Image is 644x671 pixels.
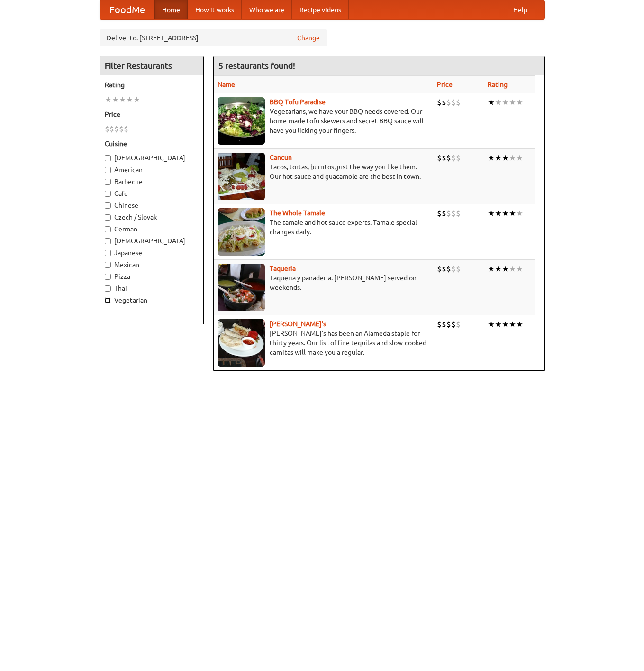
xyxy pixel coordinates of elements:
b: BBQ Tofu Paradise [270,98,326,106]
li: ★ [495,208,502,219]
li: $ [437,208,442,219]
li: ★ [502,153,509,163]
li: $ [456,264,461,274]
a: Recipe videos [292,0,349,19]
p: The tamale and hot sauce experts. Tamale special changes daily. [218,218,429,237]
li: ★ [516,97,523,108]
li: $ [456,97,461,108]
li: ★ [509,97,516,108]
li: ★ [502,264,509,274]
li: ★ [112,94,119,105]
li: ★ [509,208,516,219]
li: $ [451,97,456,108]
li: $ [446,264,451,274]
label: Thai [105,284,199,293]
img: tofuparadise.jpg [218,97,265,145]
ng-pluralize: 5 restaurants found! [218,61,295,70]
p: [PERSON_NAME]'s has been an Alameda staple for thirty years. Our list of fine tequilas and slow-c... [218,329,429,357]
h5: Cuisine [105,139,199,148]
a: Name [218,81,235,88]
li: $ [456,208,461,219]
img: wholetamale.jpg [218,208,265,256]
a: [PERSON_NAME]'s [270,320,326,328]
a: Change [297,33,320,43]
li: ★ [105,94,112,105]
a: Cancun [270,154,292,161]
li: ★ [488,97,495,108]
img: cancun.jpg [218,153,265,200]
label: American [105,165,199,175]
li: ★ [133,94,140,105]
input: American [105,167,111,173]
li: $ [437,264,442,274]
li: $ [446,319,451,330]
li: ★ [495,319,502,330]
li: $ [437,153,442,163]
li: ★ [509,264,516,274]
label: German [105,224,199,234]
p: Taqueria y panaderia. [PERSON_NAME] served on weekends. [218,273,429,292]
label: [DEMOGRAPHIC_DATA] [105,236,199,246]
li: $ [442,319,446,330]
li: $ [119,124,124,134]
input: [DEMOGRAPHIC_DATA] [105,238,111,244]
p: Vegetarians, we have your BBQ needs covered. Our home-made tofu skewers and secret BBQ sauce will... [218,107,429,135]
a: Home [154,0,188,19]
label: Vegetarian [105,295,199,305]
label: Mexican [105,260,199,269]
li: $ [451,319,456,330]
li: ★ [495,97,502,108]
li: $ [446,208,451,219]
input: Cafe [105,191,111,197]
li: ★ [509,319,516,330]
li: $ [456,153,461,163]
input: Pizza [105,274,111,280]
li: $ [451,264,456,274]
input: Barbecue [105,179,111,185]
li: $ [442,264,446,274]
li: $ [109,124,114,134]
li: ★ [502,208,509,219]
label: Japanese [105,248,199,257]
li: $ [437,319,442,330]
li: $ [451,208,456,219]
li: $ [442,97,446,108]
li: $ [456,319,461,330]
li: ★ [488,153,495,163]
li: ★ [119,94,126,105]
label: Cafe [105,189,199,198]
li: ★ [502,97,509,108]
h5: Price [105,110,199,119]
li: $ [442,153,446,163]
input: [DEMOGRAPHIC_DATA] [105,155,111,161]
li: ★ [495,153,502,163]
li: $ [114,124,119,134]
li: $ [451,153,456,163]
label: [DEMOGRAPHIC_DATA] [105,153,199,163]
input: Vegetarian [105,297,111,303]
li: $ [105,124,109,134]
li: $ [442,208,446,219]
b: Taqueria [270,265,296,272]
input: Japanese [105,250,111,256]
li: ★ [516,319,523,330]
img: pedros.jpg [218,319,265,367]
li: ★ [126,94,133,105]
label: Chinese [105,201,199,210]
a: FoodMe [100,0,154,19]
li: $ [124,124,128,134]
input: Thai [105,285,111,292]
li: ★ [516,264,523,274]
li: ★ [488,319,495,330]
input: Czech / Slovak [105,214,111,221]
input: Chinese [105,202,111,209]
li: ★ [488,208,495,219]
a: The Whole Tamale [270,209,325,217]
a: Rating [488,81,508,88]
h4: Filter Restaurants [100,56,203,75]
input: Mexican [105,262,111,268]
li: ★ [495,264,502,274]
